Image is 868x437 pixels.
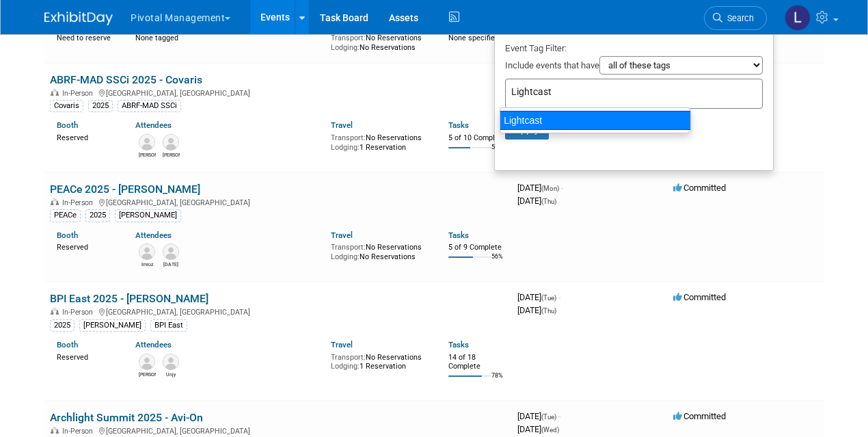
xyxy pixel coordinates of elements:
span: (Thu) [541,198,556,205]
div: No Reservations No Reservations [331,31,428,52]
span: Lodging: [331,362,360,371]
div: Lightcast [500,111,691,130]
span: [DATE] [517,196,556,206]
span: [DATE] [517,424,559,434]
div: Reserved [57,350,115,362]
div: [GEOGRAPHIC_DATA], [GEOGRAPHIC_DATA] [50,87,506,98]
a: Travel [331,230,353,240]
div: BPI East [150,319,187,332]
img: In-Person Event [51,427,59,434]
span: Search [722,13,754,23]
div: [GEOGRAPHIC_DATA], [GEOGRAPHIC_DATA] [50,425,506,436]
div: Imroz Ghangas [139,260,156,268]
span: [DATE] [517,411,560,421]
div: [GEOGRAPHIC_DATA], [GEOGRAPHIC_DATA] [50,196,506,207]
div: 5 of 10 Complete [448,133,506,143]
div: ABRF-MAD SSCi [118,100,181,112]
div: None tagged [135,31,321,43]
img: Raja Srinivas [163,243,179,260]
img: In-Person Event [51,89,59,96]
a: Attendees [135,120,172,130]
span: Transport: [331,243,366,252]
div: Need to reserve [57,31,115,43]
span: In-Person [62,308,97,317]
a: Booth [57,230,78,240]
span: Lodging: [331,252,360,261]
img: Omar El-Ghouch [139,354,155,370]
span: (Mon) [541,185,559,192]
span: (Tue) [541,294,556,302]
div: [PERSON_NAME] [115,209,181,222]
div: 2025 [50,319,74,332]
a: Tasks [448,230,469,240]
span: Committed [673,183,726,193]
span: In-Person [62,89,97,98]
span: [DATE] [517,183,563,193]
span: (Tue) [541,413,556,421]
span: Committed [673,411,726,421]
img: Melissa Gabello [139,134,155,150]
span: - [558,411,560,421]
span: (Thu) [541,307,556,315]
td: 50% [491,144,503,162]
div: 5 of 9 Complete [448,243,506,252]
span: Transport: [331,34,366,42]
a: BPI East 2025 - [PERSON_NAME] [50,292,208,305]
a: Attendees [135,230,172,240]
img: Leslie Pelton [785,5,811,31]
span: Lodging: [331,43,360,52]
div: [GEOGRAPHIC_DATA], [GEOGRAPHIC_DATA] [50,306,506,317]
a: Booth [57,340,78,349]
a: Travel [331,120,353,130]
a: Archlight Summit 2025 - Avi-On [50,411,203,424]
div: No Reservations 1 Reservation [331,131,428,152]
a: PEACe 2025 - [PERSON_NAME] [50,183,200,196]
div: Omar El-Ghouch [139,370,156,378]
div: No Reservations No Reservations [331,240,428,261]
div: Covaris [50,100,83,112]
div: 14 of 18 Complete [448,353,506,371]
div: Reserved [57,240,115,252]
span: [DATE] [517,292,560,302]
td: 56% [491,253,503,272]
span: Transport: [331,353,366,362]
img: In-Person Event [51,198,59,205]
span: Lodging: [331,143,360,152]
a: ABRF-MAD SSCi 2025 - Covaris [50,73,202,86]
a: Attendees [135,340,172,349]
input: Type tag and hit enter [511,85,703,98]
span: Transport: [331,133,366,142]
div: Event Tag Filter: [505,40,763,56]
a: Search [704,6,767,30]
a: Booth [57,120,78,130]
span: In-Person [62,427,97,436]
div: No Reservations 1 Reservation [331,350,428,371]
img: In-Person Event [51,308,59,315]
div: Sujash Chatterjee [163,150,180,159]
span: In-Person [62,198,97,207]
span: Committed [673,292,726,302]
img: Sujash Chatterjee [163,134,179,150]
div: Raja Srinivas [163,260,180,268]
div: Include events that have [505,56,763,79]
div: Unjy Park [163,370,180,378]
div: 2025 [88,100,113,112]
div: Reserved [57,131,115,143]
img: Imroz Ghangas [139,243,155,260]
a: Travel [331,340,353,349]
span: (Wed) [541,426,559,434]
span: - [558,292,560,302]
span: - [561,183,563,193]
div: Melissa Gabello [139,150,156,159]
img: Unjy Park [163,354,179,370]
td: 78% [491,372,503,390]
span: None specified [448,34,499,42]
a: Tasks [448,340,469,349]
div: PEACe [50,209,81,222]
a: Tasks [448,120,469,130]
div: [PERSON_NAME] [79,319,146,332]
img: ExhibitDay [44,12,113,25]
div: 2025 [85,209,110,222]
span: [DATE] [517,305,556,315]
